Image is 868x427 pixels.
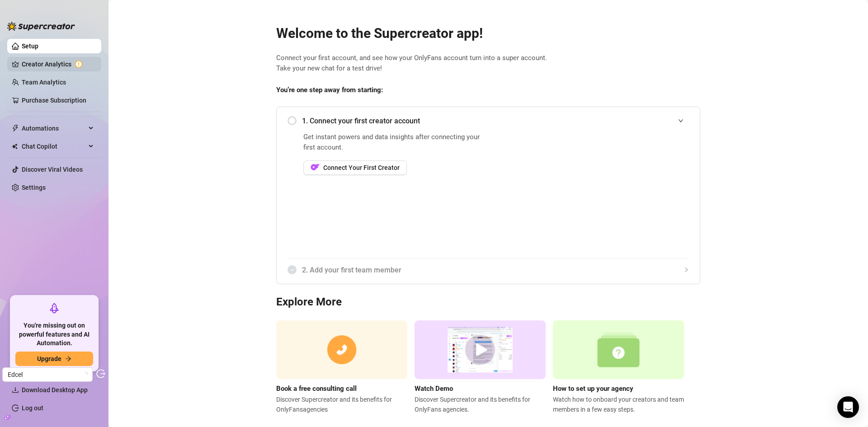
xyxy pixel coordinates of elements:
[303,132,486,153] span: Get instant powers and data insights after connecting your first account.
[15,321,93,348] span: You're missing out on powerful features and AI Automation.
[303,160,407,175] button: OFConnect Your First Creator
[288,110,689,132] div: 1. Connect your first creator account
[8,368,87,381] span: Edcel
[553,385,633,393] strong: How to set up your agency
[837,396,859,418] div: Open Intercom Messenger
[5,414,11,421] span: build
[276,320,407,414] a: Book a free consulting callDiscover Supercreator and its benefits for OnlyFansagencies
[553,320,684,380] img: setup agency guide
[323,164,400,171] span: Connect Your First Creator
[553,320,684,414] a: How to set up your agencyWatch how to onboard your creators and team members in a few easy steps.
[49,303,60,314] span: rocket
[22,166,83,173] a: Discover Viral Videos
[303,160,486,175] a: OFConnect Your First Creator
[276,394,407,414] span: Discover Supercreator and its benefits for OnlyFans agencies
[12,143,18,150] img: Chat Copilot
[22,79,66,86] a: Team Analytics
[37,355,61,362] span: Upgrade
[276,295,700,310] h3: Explore More
[15,352,93,366] button: Upgradearrow-right
[276,385,357,393] strong: Book a free consulting call
[415,385,453,393] strong: Watch Demo
[82,371,88,377] span: loading
[22,93,94,108] a: Purchase Subscription
[276,320,407,380] img: consulting call
[276,25,700,42] h2: Welcome to the Supercreator app!
[22,139,86,154] span: Chat Copilot
[415,320,546,380] img: supercreator demo
[22,42,38,50] a: Setup
[22,404,43,412] a: Log out
[678,118,684,123] span: expanded
[415,320,546,414] a: Watch DemoDiscover Supercreator and its benefits for OnlyFans agencies.
[288,259,689,281] div: 2. Add your first team member
[22,121,86,136] span: Automations
[7,22,75,31] img: logo-BBDzfeDw.svg
[302,115,689,127] span: 1. Connect your first creator account
[65,356,71,362] span: arrow-right
[508,132,689,248] iframe: Add Creators
[276,86,383,94] strong: You’re one step away from starting:
[22,57,94,71] a: Creator Analytics exclamation-circle
[302,264,689,276] span: 2. Add your first team member
[22,184,46,191] a: Settings
[311,163,320,172] img: OF
[684,267,689,272] span: collapsed
[12,386,19,394] span: download
[22,386,88,394] span: Download Desktop App
[276,53,700,74] span: Connect your first account, and see how your OnlyFans account turn into a super account. Take you...
[553,394,684,414] span: Watch how to onboard your creators and team members in a few easy steps.
[415,394,546,414] span: Discover Supercreator and its benefits for OnlyFans agencies.
[96,369,105,378] span: logout
[12,125,19,132] span: thunderbolt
